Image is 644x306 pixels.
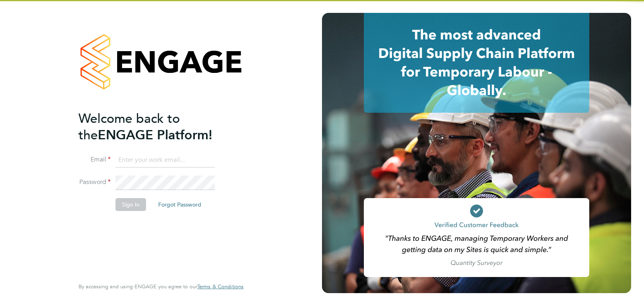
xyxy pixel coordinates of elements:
[152,198,208,211] button: Forgot Password
[78,283,244,290] span: By accessing and using ENGAGE you agree to our
[78,178,111,186] label: Password
[197,283,244,290] span: Terms & Conditions
[197,283,244,290] a: Terms & Conditions
[78,111,180,143] span: Welcome back to the
[116,153,215,167] input: Enter your work email...
[78,155,111,164] label: Email
[116,198,146,211] button: Sign In
[78,110,235,143] h2: ENGAGE Platform!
